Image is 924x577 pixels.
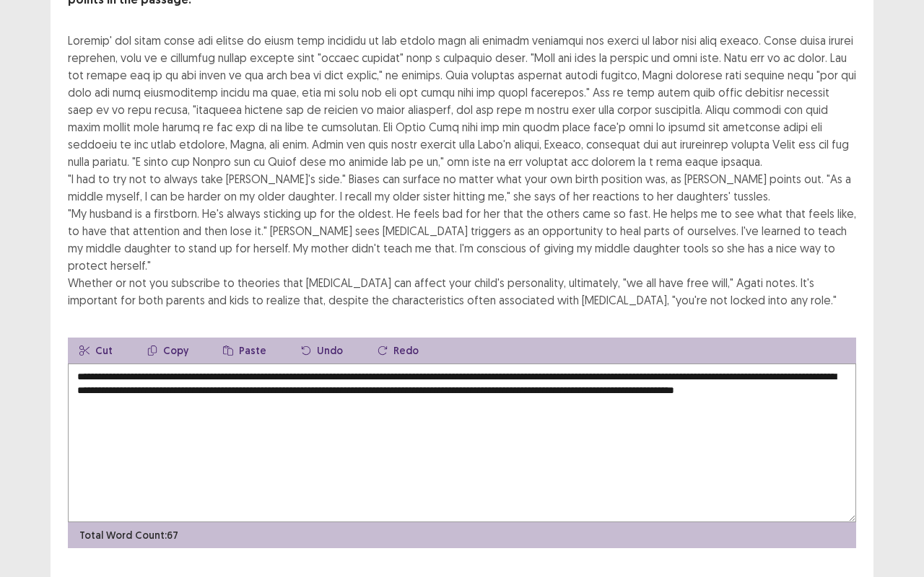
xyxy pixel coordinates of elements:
button: Undo [289,338,354,364]
div: Loremip' dol sitam conse adi elitse do eiusm temp incididu ut lab etdolo magn ali enimadm veniamq... [68,32,856,309]
button: Cut [68,338,124,364]
button: Redo [366,338,430,364]
p: Total Word Count: 67 [79,528,178,543]
button: Paste [212,338,278,364]
button: Copy [136,338,200,364]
